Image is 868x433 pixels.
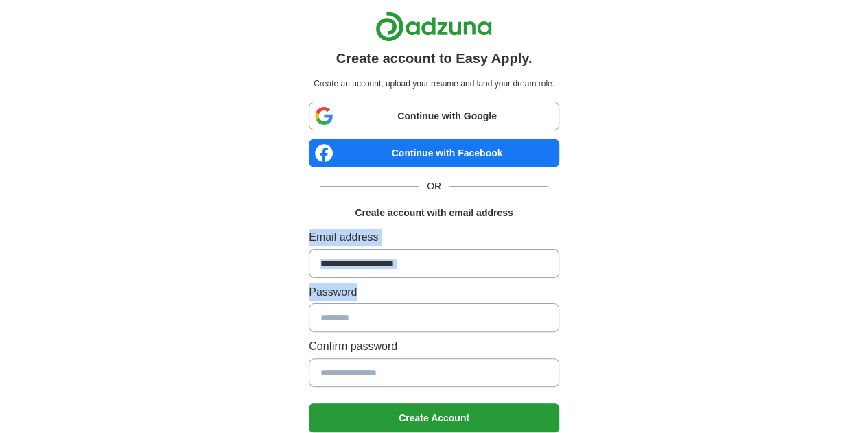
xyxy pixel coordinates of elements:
a: Continue with Google [309,102,559,130]
h1: Create account to Easy Apply. [336,47,532,69]
label: Confirm password [309,338,559,355]
a: Continue with Facebook [309,139,559,167]
button: Create Account [309,403,559,432]
h1: Create account with email address [355,205,513,220]
p: Create an account, upload your resume and land your dream role. [312,78,556,91]
img: Adzuna logo [375,11,492,42]
span: OR [419,178,449,194]
label: Email address [309,229,559,246]
label: Password [309,283,559,301]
